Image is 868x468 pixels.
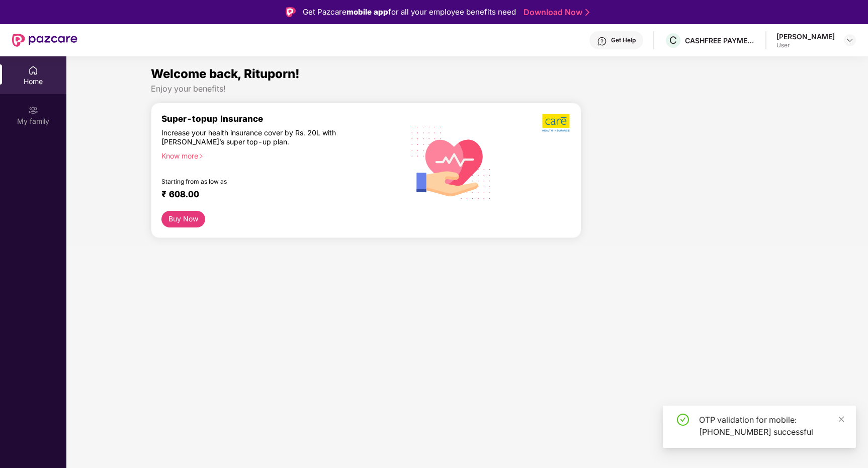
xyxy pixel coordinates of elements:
img: Stroke [585,7,589,18]
span: close [838,416,845,423]
img: svg+xml;base64,PHN2ZyBpZD0iSGVscC0zMngzMiIgeG1sbnM9Imh0dHA6Ly93d3cudzMub3JnLzIwMDAvc3ZnIiB3aWR0aD... [597,36,607,46]
span: right [198,153,204,159]
div: Get Help [611,36,636,44]
div: Get Pazcare for all your employee benefits need [303,6,516,18]
span: C [669,34,677,46]
button: Buy Now [161,211,205,227]
div: OTP validation for mobile: [PHONE_NUMBER] successful [699,414,844,438]
img: Logo [286,7,296,17]
img: svg+xml;base64,PHN2ZyBpZD0iSG9tZSIgeG1sbnM9Imh0dHA6Ly93d3cudzMub3JnLzIwMDAvc3ZnIiB3aWR0aD0iMjAiIG... [28,65,38,75]
img: svg+xml;base64,PHN2ZyBpZD0iRHJvcGRvd24tMzJ4MzIiIHhtbG5zPSJodHRwOi8vd3d3LnczLm9yZy8yMDAwL3N2ZyIgd2... [846,36,854,44]
img: svg+xml;base64,PHN2ZyB4bWxucz0iaHR0cDovL3d3dy53My5vcmcvMjAwMC9zdmciIHhtbG5zOnhsaW5rPSJodHRwOi8vd3... [403,113,499,211]
img: b5dec4f62d2307b9de63beb79f102df3.png [542,113,571,132]
div: Super-topup Insurance [161,113,400,124]
div: [PERSON_NAME] [776,32,835,41]
strong: mobile app [346,7,388,17]
div: Increase your health insurance cover by Rs. 20L with [PERSON_NAME]’s super top-up plan. [161,128,357,147]
div: Starting from as low as [161,178,358,185]
div: Enjoy your benefits! [151,84,784,94]
div: ₹ 608.00 [161,189,390,201]
span: Welcome back, Rituporn! [151,66,300,81]
img: New Pazcare Logo [12,34,77,47]
div: User [776,41,835,49]
img: svg+xml;base64,PHN2ZyB3aWR0aD0iMjAiIGhlaWdodD0iMjAiIHZpZXdCb3g9IjAgMCAyMCAyMCIgZmlsbD0ibm9uZSIgeG... [28,105,38,115]
div: CASHFREE PAYMENTS INDIA PVT. LTD. [685,36,755,45]
div: Know more [161,151,394,159]
span: check-circle [677,414,689,426]
a: Download Now [524,7,586,18]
